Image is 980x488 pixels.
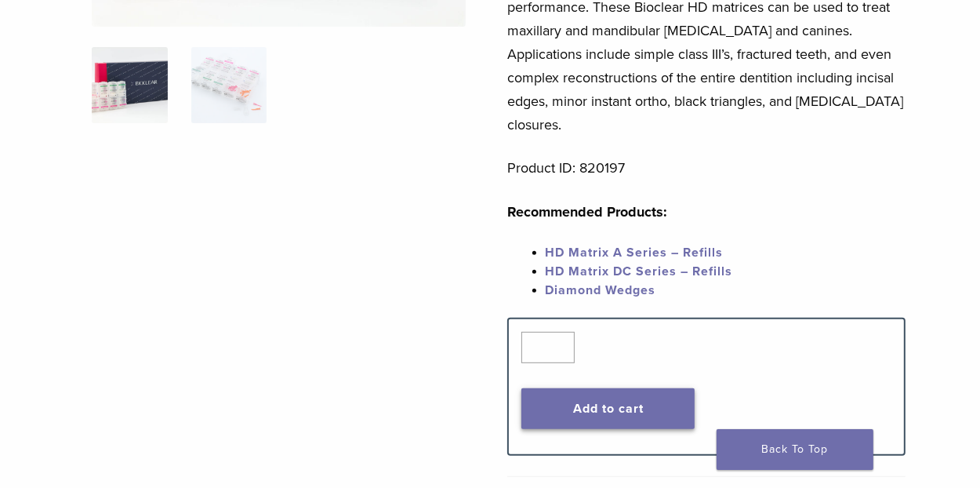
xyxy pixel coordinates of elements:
a: HD Matrix DC Series – Refills [545,264,732,279]
strong: Recommended Products: [507,203,667,220]
img: Complete HD Anterior Kit - Image 2 [191,47,267,123]
a: Diamond Wedges [545,282,655,298]
img: IMG_8088-1-324x324.jpg [92,47,168,123]
button: Add to cart [521,388,695,429]
a: HD Matrix A Series – Refills [545,245,723,260]
p: Product ID: 820197 [507,156,906,180]
a: Back To Top [717,429,873,470]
